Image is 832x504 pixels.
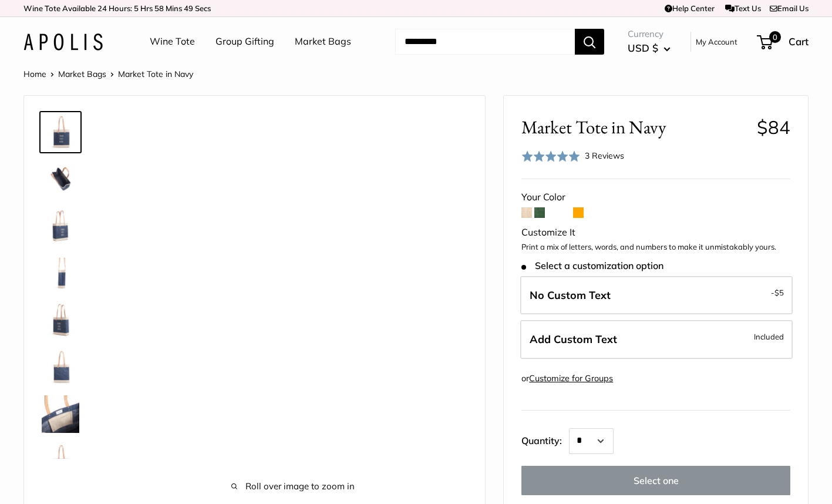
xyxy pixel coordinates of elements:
[530,288,611,302] span: No Custom Text
[118,69,193,79] span: Market Tote in Navy
[789,35,809,48] span: Cart
[42,254,79,292] img: Market Tote in Navy
[39,158,82,200] a: Market Tote in Navy
[521,241,790,253] p: Print a mix of letters, words, and numbers to make it unmistakably yours.
[58,69,106,79] a: Market Bags
[39,111,82,153] a: Market Tote in Navy
[758,32,809,51] a: 0 Cart
[42,348,79,386] img: description_Seal of authenticity printed on the backside of every bag.
[575,29,604,55] button: Search
[754,330,784,344] span: Included
[769,31,781,43] span: 0
[39,346,82,388] a: description_Seal of authenticity printed on the backside of every bag.
[521,466,790,495] button: Select one
[521,189,790,206] div: Your Color
[757,116,790,139] span: $84
[529,373,613,384] a: Customize for Groups
[696,35,737,49] a: My Account
[42,442,79,480] img: Market Tote in Navy
[770,4,809,13] a: Email Us
[23,33,103,51] img: Apolis
[195,4,211,13] span: Secs
[42,301,79,339] img: Market Tote in Navy
[39,440,82,482] a: Market Tote in Navy
[771,285,784,300] span: -
[42,207,79,245] img: Market Tote in Navy
[665,4,715,13] a: Help Center
[215,33,274,51] a: Group Gifting
[150,33,195,51] a: Wine Tote
[42,160,79,198] img: Market Tote in Navy
[39,205,82,247] a: Market Tote in Navy
[521,425,569,454] label: Quantity:
[521,260,663,271] span: Select a customization option
[140,4,153,13] span: Hrs
[42,113,79,151] img: Market Tote in Navy
[725,4,761,13] a: Text Us
[39,299,82,341] a: Market Tote in Navy
[134,4,139,13] span: 5
[774,288,784,297] span: $5
[166,4,182,13] span: Mins
[585,150,624,161] span: 3 Reviews
[628,42,658,54] span: USD $
[520,320,793,359] label: Add Custom Text
[154,4,164,13] span: 58
[39,393,82,435] a: Market Tote in Navy
[118,478,467,495] span: Roll over image to zoom in
[520,276,793,315] label: Leave Blank
[395,29,575,55] input: Search...
[42,395,79,433] img: Market Tote in Navy
[23,66,193,82] nav: Breadcrumb
[295,33,351,51] a: Market Bags
[521,116,747,138] span: Market Tote in Navy
[23,69,46,79] a: Home
[184,4,193,13] span: 49
[628,39,671,58] button: USD $
[39,252,82,294] a: Market Tote in Navy
[521,224,790,241] div: Customize It
[628,26,671,42] span: Currency
[521,371,613,387] div: or
[530,332,617,346] span: Add Custom Text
